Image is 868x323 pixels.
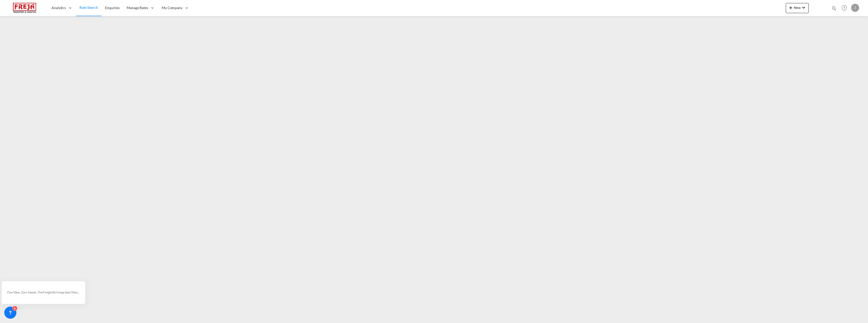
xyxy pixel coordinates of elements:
button: icon-plus 400-fgNewicon-chevron-down [786,3,809,13]
md-icon: icon-magnify [831,6,837,11]
span: Manage Rates [127,5,148,10]
div: J [851,4,859,12]
span: My Company [162,5,182,10]
img: 586607c025bf11f083711d99603023e7.png [8,2,42,14]
md-icon: icon-chevron-down [801,5,807,11]
span: Rate Search [79,5,98,10]
span: Enquiries [105,6,120,10]
span: New [788,6,807,10]
span: Analytics [51,5,66,10]
div: Help [840,4,851,13]
md-icon: icon-plus 400-fg [788,5,794,11]
iframe: Chat [4,296,21,315]
span: Help [840,4,849,12]
div: icon-magnify [831,6,837,13]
